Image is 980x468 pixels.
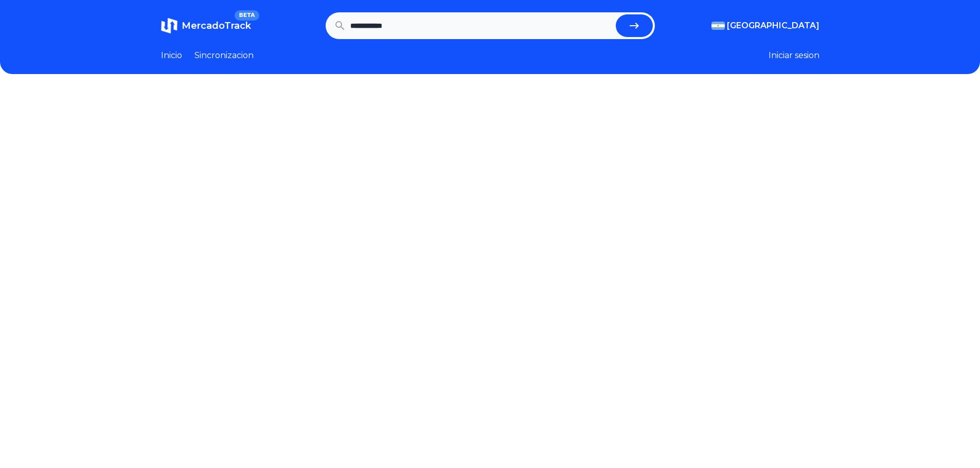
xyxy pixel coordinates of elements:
span: MercadoTrack [182,20,251,31]
a: MercadoTrackBETA [161,17,251,34]
img: MercadoTrack [161,17,177,34]
button: Iniciar sesion [769,49,819,62]
a: Sincronizacion [194,49,254,62]
span: BETA [235,10,259,21]
button: [GEOGRAPHIC_DATA] [711,20,819,32]
img: Argentina [711,22,725,30]
span: [GEOGRAPHIC_DATA] [727,20,819,32]
a: Inicio [161,49,182,62]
